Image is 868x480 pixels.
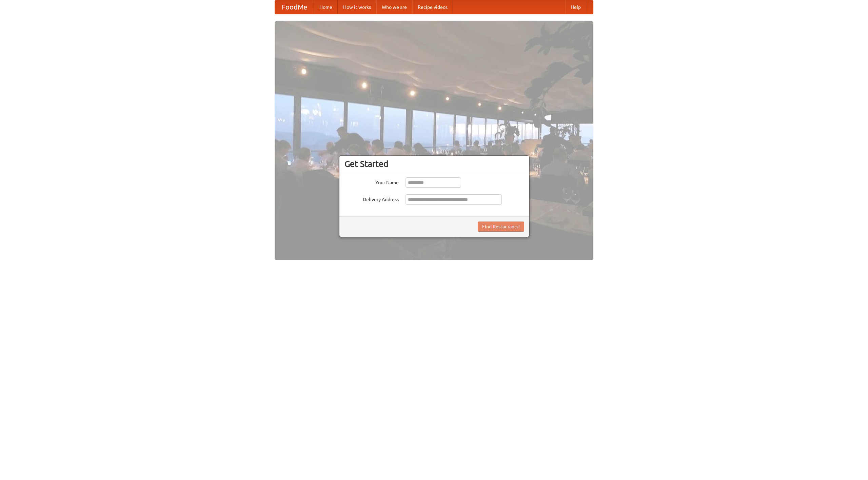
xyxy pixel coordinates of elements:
a: Who we are [376,0,412,14]
label: Your Name [344,177,399,186]
a: FoodMe [275,0,314,14]
h3: Get Started [344,159,524,169]
button: Find Restaurants! [478,222,524,232]
a: How it works [338,0,376,14]
a: Recipe videos [412,0,453,14]
a: Home [314,0,338,14]
label: Delivery Address [344,194,399,203]
a: Help [565,0,586,14]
